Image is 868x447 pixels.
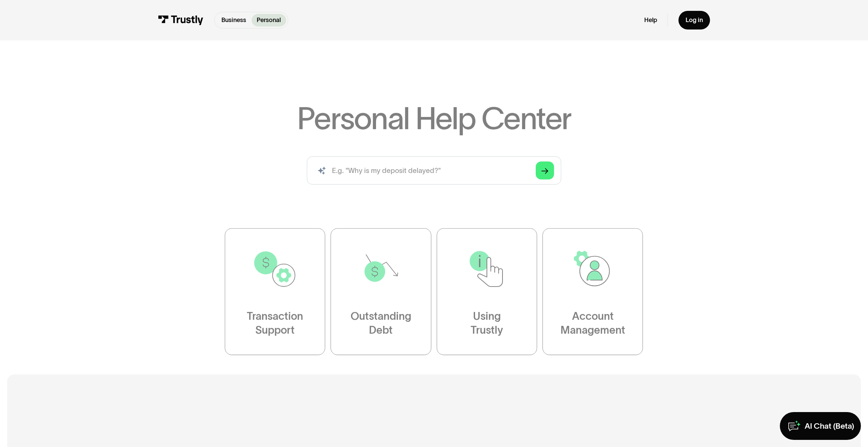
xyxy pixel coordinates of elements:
[216,14,252,26] a: Business
[331,228,431,355] a: OutstandingDebt
[678,11,710,30] a: Log in
[471,309,503,337] div: Using Trustly
[158,15,203,25] img: Trustly Logo
[686,16,703,24] div: Log in
[351,309,411,337] div: Outstanding Debt
[307,156,561,184] input: search
[247,309,303,337] div: Transaction Support
[805,421,854,431] div: AI Chat (Beta)
[780,412,861,440] a: AI Chat (Beta)
[225,228,325,355] a: TransactionSupport
[221,16,246,25] p: Business
[297,103,571,133] h1: Personal Help Center
[560,309,625,337] div: Account Management
[542,228,643,355] a: AccountManagement
[644,16,657,24] a: Help
[252,14,286,26] a: Personal
[437,228,537,355] a: UsingTrustly
[257,16,281,25] p: Personal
